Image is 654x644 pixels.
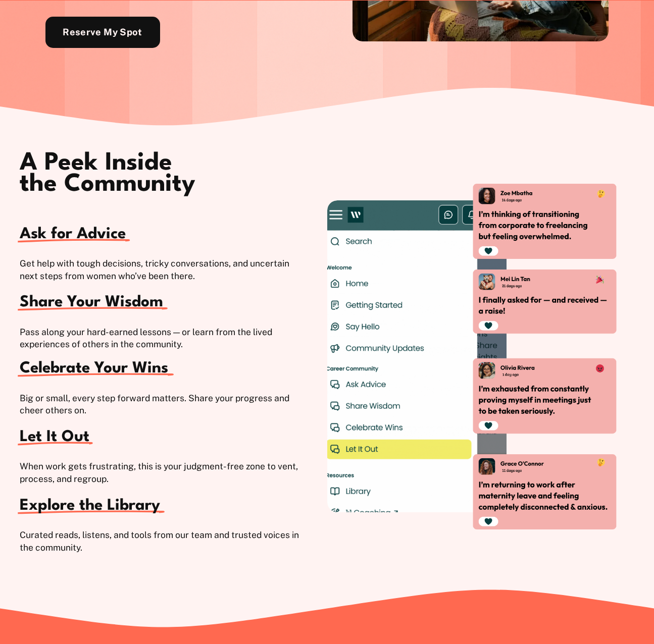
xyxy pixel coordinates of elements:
[20,326,301,351] p: Pass along your hard-earned lessons — or learn from the lived experiences of others in the commun...
[20,460,301,485] p: When work gets frustrating, this is your judgment-free zone to vent, process, and regroup.
[20,227,126,242] strong: Ask for Advice
[20,430,89,445] strong: Let It Out
[20,153,199,196] h2: A Peek Inside the Community
[20,498,160,513] strong: Explore the Library
[20,529,301,554] p: Curated reads, listens, and tools from our team and trusted voices in the community.
[45,17,160,48] a: Reserve My Spot
[20,392,301,417] p: Big or small, every step forward matters. Share your progress and cheer others on.
[20,361,168,376] strong: Celebrate Your Wins
[20,257,301,282] p: Get help with tough decisions, tricky conversations, and uncertain next steps from women who’ve b...
[20,295,163,310] strong: Share Your Wisdom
